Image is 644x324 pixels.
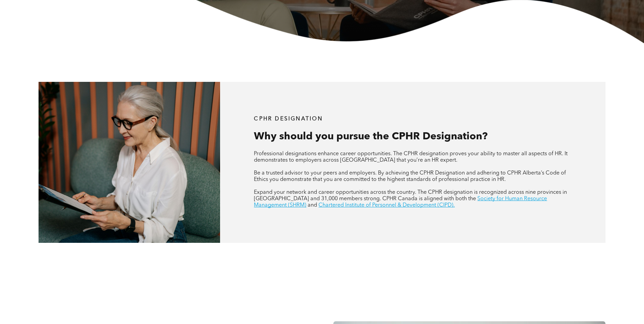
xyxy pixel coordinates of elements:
[254,190,567,202] span: Expand your network and career opportunities across the country. The CPHR designation is recogniz...
[318,203,455,208] a: Chartered Institute of Personnel & Development (CIPD).
[308,203,317,208] span: and
[254,151,568,163] span: Professional designations enhance career opportunities. The CPHR designation proves your ability ...
[254,116,323,122] span: CPHR DESIGNATION
[254,170,566,182] span: Be a trusted advisor to your peers and employers. By achieving the CPHR Designation and adhering ...
[254,132,487,142] span: Why should you pursue the CPHR Designation?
